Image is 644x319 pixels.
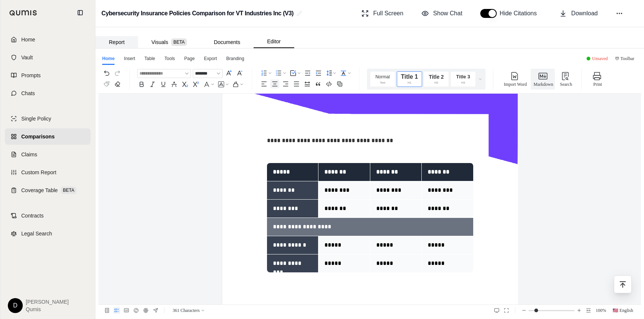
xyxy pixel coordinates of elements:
[418,6,465,21] button: Show Chat
[455,81,472,84] div: h3
[358,6,406,21] button: Full Screen
[401,74,418,80] div: Title 1
[21,133,54,140] span: Comparisons
[21,72,41,79] span: Prompts
[401,81,418,84] div: h1
[374,74,391,80] div: Normal
[5,225,91,242] a: Legal Search
[200,36,254,48] button: Documents
[500,9,541,18] span: Hide Citations
[164,55,175,65] div: Tools
[61,187,76,194] span: BETA
[589,69,605,90] button: Print
[5,110,91,127] a: Single Policy
[5,67,91,84] a: Prompts
[173,307,179,314] span: 361
[5,49,91,66] a: Vault
[455,74,472,80] div: Title 3
[571,9,598,18] span: Download
[21,187,58,194] span: Coverage Table
[592,56,608,61] span: Unsaved
[21,169,56,176] span: Custom Report
[226,55,244,65] div: Branding
[204,55,217,65] div: Export
[556,6,601,21] button: Download
[102,55,114,65] div: Home
[21,36,35,43] span: Home
[170,307,207,314] button: 361Characters
[621,55,634,62] span: Toolbar
[374,81,391,84] div: text
[171,38,187,46] span: BETA
[594,307,608,314] span: 100%
[5,182,91,198] a: Coverage TableBETA
[612,54,637,63] button: Toolbar
[428,74,445,80] div: Title 2
[504,81,527,88] p: Import Word
[531,69,555,90] button: Markdown
[373,9,403,18] span: Full Screen
[534,81,553,88] p: Markdown
[21,115,51,122] span: Single Policy
[74,7,86,19] button: Collapse sidebar
[428,81,445,84] div: h2
[5,128,91,145] a: Comparisons
[593,81,602,88] p: Print
[21,54,33,61] span: Vault
[21,212,44,219] span: Contracts
[21,90,35,97] span: Chats
[138,36,200,48] button: Visuals
[254,35,294,48] button: Editor
[26,306,69,313] span: Qumis
[21,151,37,158] span: Claims
[5,164,91,181] a: Custom Report
[26,298,69,306] span: [PERSON_NAME]
[557,69,574,90] button: Search
[21,230,52,237] span: Legal Search
[95,36,138,48] button: Report
[124,55,135,65] div: Insert
[595,307,607,314] button: 100%
[184,55,195,65] div: Page
[5,31,91,48] a: Home
[433,9,462,18] span: Show Chat
[5,146,91,163] a: Claims
[560,81,572,88] p: Search
[5,85,91,101] a: Chats
[584,54,611,63] button: Unsaved
[8,298,23,313] div: D
[101,7,293,20] h2: Cybersecurity Insurance Policies Comparison for VT Industries Inc (V3)
[610,307,636,314] button: 🇱🇷 English
[171,307,207,314] span: Characters
[144,55,155,65] div: Table
[9,10,37,16] img: Qumis Logo
[5,207,91,224] a: Contracts
[501,69,529,90] button: Import Word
